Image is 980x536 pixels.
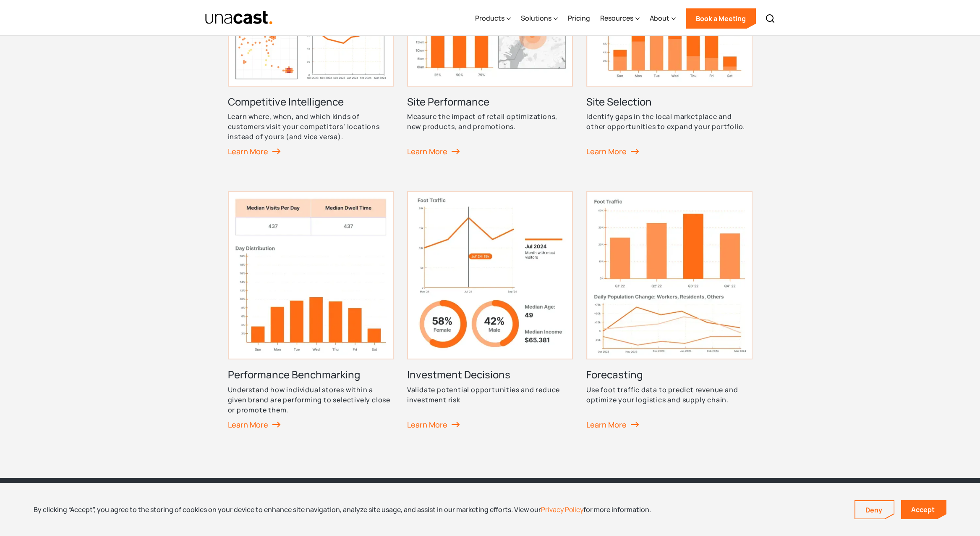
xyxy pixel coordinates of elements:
a: Deny [855,501,894,519]
div: Solutions [521,1,558,36]
div: By clicking “Accept”, you agree to the storing of cookies on your device to enhance site navigati... [34,505,651,514]
div: Products [475,13,504,23]
div: Resources [600,1,640,36]
div: Learn More [407,418,460,431]
a: home [205,11,273,25]
p: Validate potential opportunities and reduce investment risk [407,385,573,405]
h3: Investment Decisions [407,368,510,381]
a: Book a Meeting [686,8,756,29]
h3: Site Selection [586,95,652,108]
img: Shows a bar chart with foot traffic in Q1-Q4. Underneath is a line chart showing daily population... [586,191,752,359]
p: Measure the impact of retail optimizations, new products, and promotions. [407,111,573,132]
a: Pricing [568,1,590,36]
div: Products [475,1,511,36]
div: About [650,13,669,23]
h3: Competitive Intelligence [228,95,344,108]
p: Understand how individual stores within a given brand are performing to selectively close or prom... [228,385,394,415]
div: Resources [600,13,633,23]
img: Showing a foot traffic Line Chart and a demographic breakdown. [407,191,573,359]
a: Shows a bar chart with foot traffic in Q1-Q4. Underneath is a line chart showing daily population... [586,191,752,444]
p: Use foot traffic data to predict revenue and optimize your logistics and supply chain. [586,385,752,405]
div: Learn More [586,418,639,431]
div: Learn More [407,145,460,158]
a: Accept [901,500,946,519]
a: Showing a foot traffic Line Chart and a demographic breakdown.Investment DecisionsValidate potent... [407,191,573,444]
a: Table with Median Visits: 437 & Median Dwell Time. Underneath is a graph of day distribution.Perf... [228,191,394,444]
h3: Site Performance [407,95,489,108]
a: Privacy Policy [541,505,583,514]
p: Learn where, when, and which kinds of customers visit your competitors’ locations instead of your... [228,111,394,142]
div: About [650,1,676,36]
img: Unacast text logo [205,11,273,25]
img: Search icon [765,13,775,24]
img: Table with Median Visits: 437 & Median Dwell Time. Underneath is a graph of day distribution. [228,191,394,359]
div: Learn More [228,418,281,431]
div: Learn More [228,145,281,158]
div: Learn More [586,145,639,158]
p: Identify gaps in the local marketplace and other opportunities to expand your portfolio. [586,111,752,132]
h3: Performance Benchmarking [228,368,360,381]
h3: Forecasting [586,368,643,381]
div: Solutions [521,13,551,23]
